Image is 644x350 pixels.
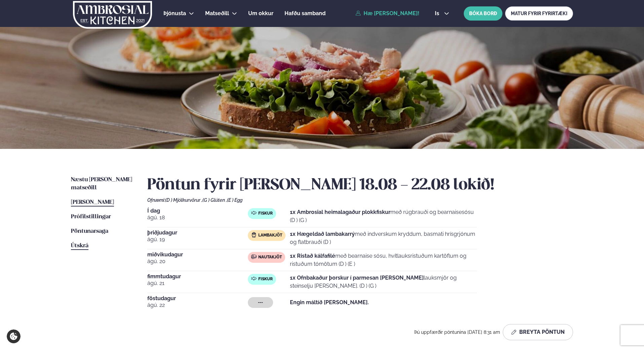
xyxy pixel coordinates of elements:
img: Lamb.svg [251,232,257,237]
img: logo [72,1,153,29]
a: Hæ [PERSON_NAME]! [355,10,419,17]
p: með rúgbrauði og bearnaisesósu (D ) (G ) [290,208,477,224]
span: Nautakjöt [258,255,282,260]
p: með indverskum kryddum, basmati hrísgrjónum og flatbrauði (D ) [290,230,477,246]
span: (G ) Glúten , [202,197,227,203]
strong: Engin máltíð [PERSON_NAME]. [290,299,369,306]
a: Hafðu samband [285,9,326,18]
span: [PERSON_NAME] [71,199,114,205]
p: lauksmjör og steinselju [PERSON_NAME]. (D ) (G ) [290,274,477,290]
span: fimmtudagur [147,274,248,279]
strong: 1x Ofnbakaður þorskur í parmesan [PERSON_NAME] [290,275,424,281]
strong: 1x Hægeldað lambakarrý [290,231,355,237]
span: ágú. 20 [147,257,248,265]
span: Fiskur [258,277,273,282]
span: þriðjudagur [147,230,248,235]
span: ágú. 19 [147,235,248,244]
span: Útskrá [71,243,88,249]
span: miðvikudagur [147,252,248,257]
span: Í dag [147,208,248,214]
a: Cookie settings [7,329,21,343]
span: ágú. 21 [147,279,248,287]
a: [PERSON_NAME] [71,198,114,206]
span: Um okkur [248,10,273,17]
h2: Pöntun fyrir [PERSON_NAME] 18.08 - 22.08 lokið! [147,176,573,195]
a: Pöntunarsaga [71,227,108,235]
span: Næstu [PERSON_NAME] matseðill [71,177,132,191]
a: MATUR FYRIR FYRIRTÆKI [505,6,573,21]
a: Þjónusta [163,9,186,18]
span: Lambakjöt [258,233,282,238]
span: (E ) Egg [227,197,242,203]
button: is [429,11,455,16]
a: Næstu [PERSON_NAME] matseðill [71,176,134,192]
strong: 1x Ristað kálfafilé [290,253,335,259]
span: ágú. 22 [147,301,248,309]
span: föstudagur [147,296,248,301]
span: ágú. 18 [147,214,248,222]
span: Pöntunarsaga [71,228,108,234]
img: fish.svg [251,210,257,216]
a: Matseðill [205,9,229,18]
span: Fiskur [258,211,273,216]
span: Hafðu samband [285,10,326,17]
a: Prófílstillingar [71,213,111,221]
span: Þú uppfærðir pöntunina [DATE] 8:31 am [414,329,500,335]
strong: 1x Ambrosial heimalagaður plokkfiskur [290,209,390,215]
span: (D ) Mjólkurvörur , [165,197,202,203]
p: með bearnaise sósu, hvítlauksristuðum kartöflum og ristuðum tómötum (D ) (E ) [290,252,477,268]
img: beef.svg [251,254,257,259]
span: is [435,11,441,16]
button: Breyta Pöntun [503,324,573,340]
a: Um okkur [248,9,273,18]
span: Matseðill [205,10,229,17]
span: Þjónusta [163,10,186,17]
span: --- [258,300,263,305]
img: fish.svg [251,276,257,281]
div: Ofnæmi: [147,197,573,203]
a: Útskrá [71,242,88,250]
button: BÓKA BORÐ [464,6,502,21]
span: Prófílstillingar [71,214,111,220]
